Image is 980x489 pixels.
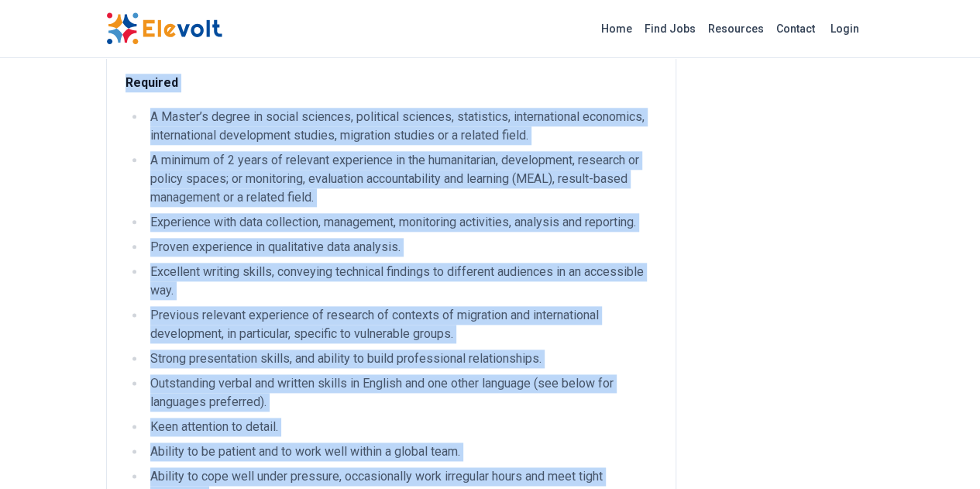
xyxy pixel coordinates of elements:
iframe: Chat Widget [903,415,980,489]
li: Proven experience in qualitative data analysis. [146,238,657,257]
li: Keen attention to detail. [146,418,657,436]
a: Find Jobs [638,16,702,41]
div: Widget de chat [903,415,980,489]
li: Ability to be patient and to work well within a global team. [146,443,657,461]
li: Excellent writing skills, conveying technical findings to different audiences in an accessible way. [146,263,657,300]
li: Previous relevant experience of research of contexts of migration and international development, ... [146,306,657,343]
a: Home [595,16,638,41]
li: A Master’s degree in social sciences, political sciences, statistics, international economics, in... [146,108,657,145]
img: Elevolt [106,12,222,45]
a: Contact [770,16,821,41]
li: Experience with data collection, management, monitoring activities, analysis and reporting. [146,213,657,232]
strong: Required [126,75,178,90]
li: Outstanding verbal and written skills in English and one other language (see below for languages ... [146,374,657,412]
a: Resources [702,16,770,41]
li: Strong presentation skills, and ability to build professional relationships. [146,350,657,368]
a: Login [821,13,868,44]
li: A minimum of 2 years of relevant experience in the humanitarian, development, research or policy ... [146,151,657,207]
